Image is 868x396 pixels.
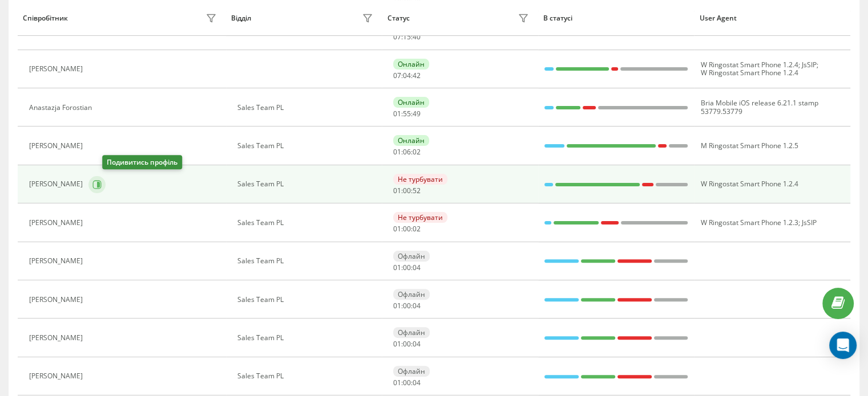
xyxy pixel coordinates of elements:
span: 04 [413,378,421,387]
span: W Ringostat Smart Phone 1.2.3 [700,218,798,227]
span: 40 [413,32,421,42]
div: Онлайн [393,59,429,70]
div: [PERSON_NAME] [29,257,86,265]
div: Sales Team PL [237,142,376,150]
div: [PERSON_NAME] [29,372,86,380]
span: 01 [393,186,401,195]
span: 00 [403,263,411,272]
div: : : [393,148,421,156]
span: 02 [413,224,421,234]
div: : : [393,379,421,387]
span: 07 [393,32,401,42]
span: W Ringostat Smart Phone 1.2.4 [700,60,798,70]
div: : : [393,110,421,118]
div: : : [393,187,421,195]
div: Офлайн [393,327,430,338]
div: [PERSON_NAME] [29,334,86,342]
span: 04 [403,71,411,80]
div: Офлайн [393,251,430,262]
div: [PERSON_NAME] [29,296,86,304]
div: Співробітник [23,14,68,22]
span: 00 [403,186,411,195]
span: 01 [393,109,401,119]
span: 00 [403,224,411,234]
div: Офлайн [393,289,430,300]
div: Sales Team PL [237,296,376,304]
div: : : [393,225,421,233]
div: [PERSON_NAME] [29,219,86,227]
div: User Agent [700,14,845,22]
span: W Ringostat Smart Phone 1.2.4 [700,68,798,77]
div: Онлайн [393,135,429,146]
span: 55 [403,109,411,119]
span: 01 [393,378,401,387]
div: Sales Team PL [237,257,376,265]
span: 01 [393,147,401,157]
div: В статусі [543,14,689,22]
span: 52 [413,186,421,195]
div: Sales Team PL [237,372,376,380]
div: Статус [387,14,410,22]
div: Sales Team PL [237,334,376,342]
span: 00 [403,378,411,387]
div: Відділ [231,14,251,22]
div: Онлайн [393,97,429,108]
div: Офлайн [393,366,430,377]
span: 06 [403,147,411,157]
div: Sales Team PL [237,180,376,188]
span: 04 [413,263,421,272]
span: 01 [393,263,401,272]
div: Не турбувати [393,212,447,223]
div: : : [393,302,421,310]
div: Sales Team PL [237,219,376,227]
div: Не турбувати [393,174,447,185]
span: M Ringostat Smart Phone 1.2.5 [700,141,798,150]
span: 04 [413,301,421,311]
span: 00 [403,301,411,311]
div: : : [393,340,421,348]
span: JsSIP [801,218,816,227]
span: Bria Mobile iOS release 6.21.1 stamp 53779.53779 [700,98,818,116]
span: 49 [413,109,421,119]
div: Anastazja Forostian [29,104,95,112]
div: : : [393,264,421,272]
div: Подивитись профіль [102,155,182,169]
span: JsSIP [801,60,816,70]
span: 07 [393,71,401,80]
span: 01 [393,339,401,349]
div: [PERSON_NAME] [29,142,86,150]
span: 02 [413,147,421,157]
div: : : [393,72,421,80]
span: 00 [403,339,411,349]
div: Sales Team PL [237,104,376,112]
div: [PERSON_NAME] [29,65,86,73]
span: 15 [403,32,411,42]
span: 01 [393,224,401,234]
span: 04 [413,339,421,349]
span: 42 [413,71,421,80]
div: : : [393,33,421,41]
div: Open Intercom Messenger [829,332,857,359]
span: 01 [393,301,401,311]
span: W Ringostat Smart Phone 1.2.4 [700,179,798,189]
div: [PERSON_NAME] [29,180,86,188]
